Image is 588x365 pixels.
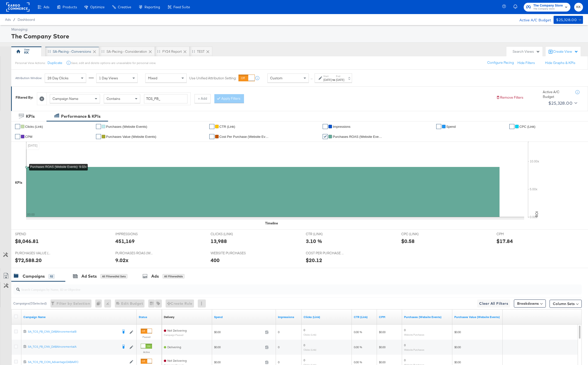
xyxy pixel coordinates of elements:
a: The average cost you've paid to have 1,000 impressions of your ad. [379,315,400,319]
span: Reporting [144,5,160,9]
div: All Filtered Ads [163,274,184,279]
div: The Company Store [11,32,582,40]
a: ✔ [96,124,101,129]
span: CPC (Link) [519,125,535,129]
span: / [11,18,18,22]
a: The number of clicks received on a link in your ad divided by the number of impressions. [354,315,375,319]
span: 0.00 % [354,330,362,334]
a: Reflects the ability of your Ad Campaign to achieve delivery based on ad states, schedule and bud... [164,315,174,319]
div: Delivery [164,315,174,319]
div: TEST [197,49,205,54]
sub: Clicks (Link) [304,333,316,336]
div: $20.12 [306,257,322,264]
div: Managing: [11,27,582,32]
button: Remove Filters [496,95,523,100]
div: 52 [48,274,55,279]
div: Attribution Window: [15,76,42,80]
span: 0 [404,343,406,347]
a: ✔ [15,134,20,139]
span: 0 [304,358,305,362]
label: Use Unified Attribution Setting: [189,76,236,81]
span: 1 Day Views [99,76,118,80]
span: Contains [107,96,120,101]
div: Campaigns [23,273,45,279]
button: Configure Pacing [484,58,517,67]
span: SPEND [15,232,53,236]
div: All Filtered Ad Sets [101,274,127,279]
sub: Clicks (Link) [304,348,316,351]
label: Paused [141,335,152,339]
span: Ads [43,5,49,9]
span: 0 [404,328,406,332]
span: IMPRESSIONS [115,232,153,236]
button: + Add [194,94,211,103]
span: Not Delivering [167,329,187,332]
span: $0.00 [379,330,385,334]
div: 400 [211,257,220,264]
a: ✔ [209,134,214,139]
span: $0.00 [379,345,385,349]
div: $8,046.81 [15,237,39,245]
label: Start: [323,75,332,78]
a: Dashboard [18,18,35,22]
span: Optimize [90,5,105,9]
a: ✔ [436,124,441,129]
div: $72,588.20 [15,257,42,264]
a: The number of times your ad was served. On mobile apps an ad is counted as served the first time ... [278,315,300,319]
div: SA_TCS_FB_CNV_DABAIncrementalB [28,330,118,334]
a: ✔ [509,124,514,129]
button: $25,328.00 [546,99,578,107]
input: Search Campaigns by Name, ID or Objective [20,282,529,292]
span: Campaign Name [53,96,78,101]
button: The Company StoreThe Company Store [524,3,570,12]
span: $0.00 [454,330,461,334]
div: SA_TCS_FB_CNV_DABAIncrementalA [28,345,118,349]
span: CPM [497,232,534,236]
span: 0.00 % [354,345,362,349]
div: KPIs [15,180,22,185]
span: Cost Per Purchase (Website Events) [219,135,270,139]
span: KK [576,4,581,10]
a: The number of clicks on links appearing on your ad or Page that direct people to your sites off F... [304,315,350,319]
button: Hide Filters [517,60,535,65]
span: 0.00 % [354,360,362,364]
strong: to [332,78,336,82]
div: FY24 Report [162,49,182,54]
span: Delivering [167,345,181,349]
div: Save, edit and delete options are unavailable for personal view. [71,61,156,65]
a: SA_TCS_FB_CON_AdvantageDABAATC [28,360,127,364]
span: $0.00 [454,360,461,364]
span: ↑ [309,78,314,80]
sub: Campaign Paused [164,334,187,336]
span: CLICKS (LINK) [211,232,248,236]
div: 9.02x [115,257,128,264]
a: ✔ [323,124,328,129]
span: Feed Suite [173,5,190,9]
span: Creative [118,5,131,9]
span: 0 [304,343,305,347]
div: Create View [553,49,578,54]
div: SA-Pacing - Conversions [53,49,91,54]
a: SA_TCS_FB_CNV_DABAIncrementalB [28,330,118,335]
div: Ad Sets [81,273,97,279]
a: ✔ [209,124,214,129]
span: 0 [278,345,279,349]
a: ✔ [15,124,20,129]
span: $0.00 [214,330,263,334]
span: Purchases ROAS (Website Events) [333,135,383,139]
button: Duplicate [47,60,62,65]
span: Mixed [148,76,157,80]
a: Your campaign name. [23,315,135,319]
div: [DATE] [323,78,332,82]
span: 0 [278,330,279,334]
sub: Website Purchases [404,348,424,351]
a: ✔ [323,134,328,139]
span: $0.00 [454,345,461,349]
div: $25,328.00 [548,99,572,107]
label: End: [336,75,344,78]
span: Clicks (Link) [25,125,43,129]
div: Ads [151,273,159,279]
div: Filtered By: [16,95,33,100]
a: The total value of the purchase actions tracked by your Custom Audience pixel on your website aft... [454,315,501,319]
